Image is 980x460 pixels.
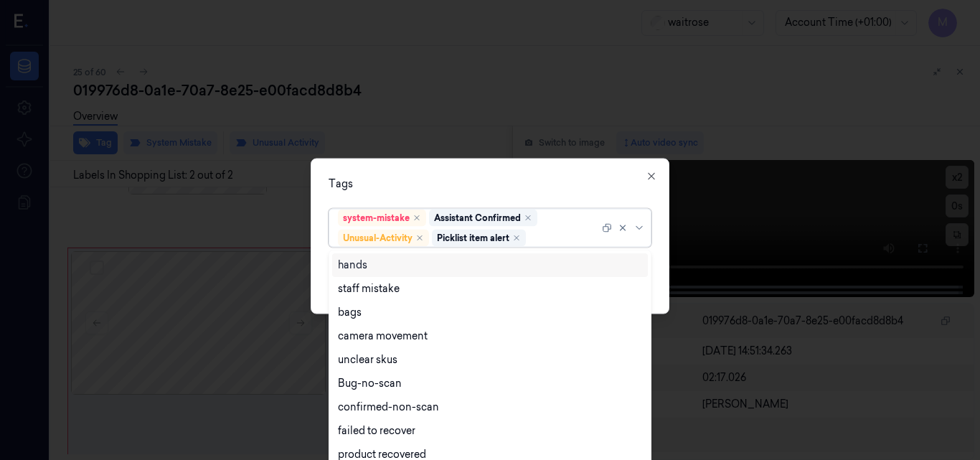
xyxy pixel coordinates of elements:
[338,376,402,391] div: Bug-no-scan
[338,281,400,296] div: staff mistake
[343,231,413,244] div: Unusual-Activity
[415,233,424,242] div: Remove ,Unusual-Activity
[338,400,439,415] div: confirmed-non-scan
[329,176,651,191] div: Tags
[338,305,362,320] div: bags
[524,213,532,222] div: Remove ,Assistant Confirmed
[343,211,410,224] div: system-mistake
[338,329,428,344] div: camera movement
[338,423,415,438] div: failed to recover
[338,258,367,273] div: hands
[413,213,421,222] div: Remove ,system-mistake
[512,233,521,242] div: Remove ,Picklist item alert
[338,352,397,367] div: unclear skus
[437,231,509,244] div: Picklist item alert
[434,211,521,224] div: Assistant Confirmed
